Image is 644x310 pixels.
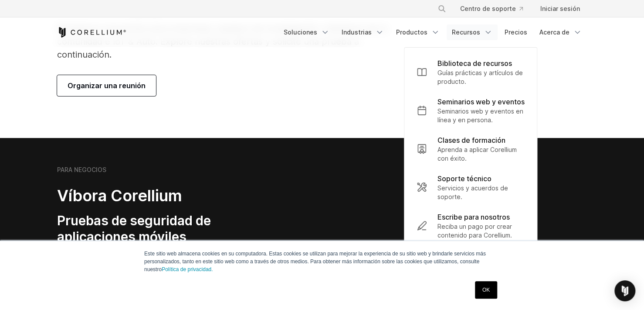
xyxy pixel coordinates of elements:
[499,24,532,40] a: Precios
[278,24,335,40] a: Soluciones
[437,135,505,145] p: Clases de formación
[410,207,532,245] a: Escribe para nosotros Reciba un pago por crear contenido para Corellium.
[427,1,587,17] div: Navigation Menu
[410,130,532,168] a: Clases de formación Aprenda a aplicar Corellium con éxito.
[68,80,146,91] span: Organizar una reunión
[278,24,587,40] div: Navigation Menu
[410,168,532,207] a: Soporte técnico Servicios y acuerdos de soporte.
[57,75,156,96] a: Organizar una reunión
[447,24,498,40] a: Recursos
[437,69,525,86] p: Guías prácticas y artículos de producto.
[144,250,500,273] p: Este sitio web almacena cookies en su computadora. Estas cookies se utilizan para mejorar la expe...
[437,184,525,201] p: Servicios y acuerdos de soporte.
[437,145,525,163] p: Aprenda a aplicar Corellium con éxito.
[475,281,497,299] a: OK
[57,213,280,245] h3: Pruebas de seguridad de aplicaciones móviles
[437,222,525,240] p: Reciba un pago por crear contenido para Corellium.
[533,1,587,17] a: Iniciar sesión
[57,166,106,174] h6: PARA NEGOCIOS
[437,96,525,107] p: Seminarios web y eventos
[434,1,450,17] button: Search
[437,107,525,124] p: Seminarios web y eventos en línea y en persona.
[614,280,635,301] div: Open Intercom Messenger
[391,24,445,40] a: Productos
[437,212,510,222] p: Escribe para nosotros
[162,266,213,272] a: Política de privacidad.
[437,173,491,184] p: Soporte técnico
[57,27,126,38] a: Corellium Home
[57,186,280,206] h2: Víbora Corellium
[410,91,532,130] a: Seminarios web y eventos Seminarios web y eventos en línea y en persona.
[410,53,532,91] a: Biblioteca de recursos Guías prácticas y artículos de producto.
[336,24,389,40] a: Industrias
[437,58,512,69] p: Biblioteca de recursos
[453,1,530,17] a: Centro de soporte
[534,24,587,40] a: Acerca de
